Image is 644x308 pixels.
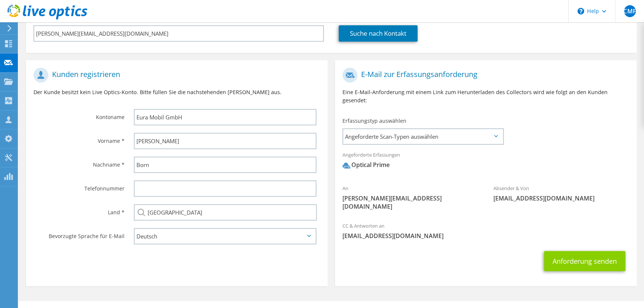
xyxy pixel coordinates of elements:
[342,161,390,169] div: Optical Prime
[339,25,418,42] a: Suche nach Kontakt
[335,180,486,214] div: An
[342,88,629,105] p: Eine E-Mail-Anforderung mit einem Link zum Herunterladen des Collectors wird wie folgt an den Kun...
[342,232,629,240] span: [EMAIL_ADDRESS][DOMAIN_NAME]
[624,5,636,17] span: CMF
[33,68,316,83] h1: Kunden registrieren
[342,194,478,211] span: [PERSON_NAME][EMAIL_ADDRESS][DOMAIN_NAME]
[33,88,320,96] p: Der Kunde besitzt kein Live Optics-Konto. Bitte füllen Sie die nachstehenden [PERSON_NAME] aus.
[33,204,125,216] label: Land *
[33,157,125,169] label: Nachname *
[33,133,125,145] label: Vorname *
[335,218,637,244] div: CC & Antworten an
[33,180,125,192] label: Telefonnummer
[33,228,125,240] label: Bevorzugte Sprache für E-Mail
[342,68,625,83] h1: E-Mail zur Erfassungsanforderung
[33,109,125,121] label: Kontoname
[577,8,584,15] svg: \n
[493,194,629,202] span: [EMAIL_ADDRESS][DOMAIN_NAME]
[342,117,406,125] label: Erfassungstyp auswählen
[486,180,636,206] div: Absender & Von
[544,251,625,271] button: Anforderung senden
[335,147,637,177] div: Angeforderte Erfassungen
[343,129,503,144] span: Angeforderte Scan-Typen auswählen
